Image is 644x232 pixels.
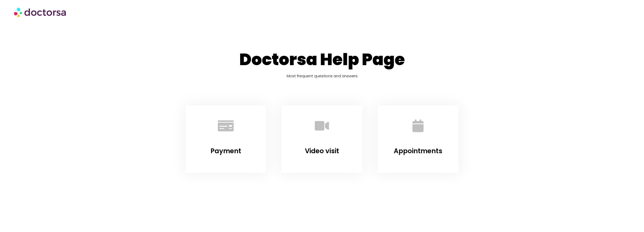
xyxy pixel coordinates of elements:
a: Payment [212,112,240,140]
a: Video visit [305,146,339,156]
h1: Doctorsa Help Page [178,50,466,69]
a: Appointments [394,146,442,156]
a: Payment [211,146,241,156]
a: Appointments [404,112,432,140]
h5: Most frequent questions and answers [178,72,466,80]
a: Video visit [308,112,336,140]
